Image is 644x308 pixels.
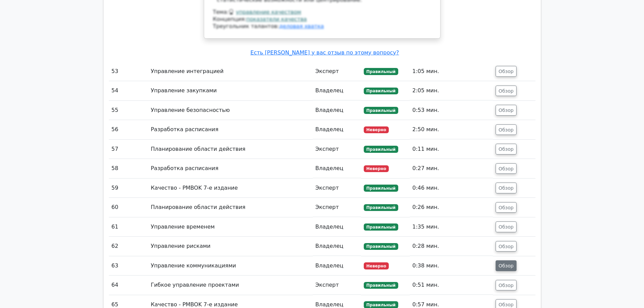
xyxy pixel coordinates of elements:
font: 0:11 мин. [412,146,439,152]
font: 0:46 мин. [412,185,439,191]
button: Обзор [496,202,517,213]
a: деловая хватка [279,23,324,29]
font: Качество - PMBOK 7-е издание [151,301,238,308]
font: Владелец [315,107,343,113]
a: показатели качества [246,16,307,22]
font: Правильный [366,225,396,230]
font: Обзор [499,224,514,230]
button: Обзор [496,124,517,135]
font: Обзор [499,185,514,191]
font: 56 [112,126,118,133]
font: 54 [112,87,118,94]
font: 0:27 мин. [412,165,439,171]
font: Управление интеграцией [151,68,223,74]
font: Планирование области действия [151,204,245,210]
font: Обзор [499,243,514,249]
button: Обзор [496,163,517,174]
font: Неверно [366,166,386,171]
font: Треугольник талантов: [213,23,279,29]
font: Концепция: [213,16,246,22]
font: 61 [112,223,118,230]
font: Обзор [499,205,514,210]
button: Обзор [496,280,517,291]
font: Владелец [315,165,343,171]
font: Эксперт [315,185,339,191]
font: Гибкое управление проектами [151,282,239,288]
font: Правильный [366,244,396,249]
font: Владелец [315,126,343,133]
font: Правильный [366,89,396,93]
button: Обзор [496,86,517,96]
font: 0:57 мин. [412,301,439,308]
font: 2:05 мин. [412,87,439,94]
font: Обзор [499,108,514,113]
font: Правильный [366,147,396,152]
button: Обзор [496,144,517,155]
font: Обзор [499,88,514,93]
font: Обзор [499,69,514,74]
font: 64 [112,282,118,288]
font: Планирование области действия [151,146,245,152]
button: Обзор [496,260,517,271]
font: Тема: [213,9,229,15]
font: Владелец [315,243,343,249]
font: Эксперт [315,146,339,152]
font: Управление временем [151,223,215,230]
font: Обзор [499,263,514,268]
font: Обзор [499,146,514,152]
font: Правильный [366,186,396,191]
font: Неверно [366,127,386,132]
font: 1:35 мин. [412,223,439,230]
font: 0:38 мин. [412,262,439,269]
font: 57 [112,146,118,152]
font: 0:26 мин. [412,204,439,210]
font: 1:05 мин. [412,68,439,74]
font: Правильный [366,108,396,113]
font: 55 [112,107,118,113]
font: Владелец [315,223,343,230]
font: Владелец [315,301,343,308]
font: Эксперт [315,204,339,210]
font: Эксперт [315,282,339,288]
font: Правильный [366,69,396,74]
font: Эксперт [315,68,339,74]
font: Обзор [499,282,514,288]
font: Правильный [366,303,396,307]
font: Управление безопасностью [151,107,230,113]
font: 0:51 мин. [412,282,439,288]
font: Качество - PMBOK 7-е издание [151,185,238,191]
a: Есть [PERSON_NAME] у вас отзыв по этому вопросу? [251,49,399,56]
font: Управление закупками [151,87,217,94]
font: 2:50 мин. [412,126,439,133]
font: 59 [112,185,118,191]
font: Разработка расписания [151,165,218,171]
button: Обзор [496,221,517,232]
font: 62 [112,243,118,249]
a: управление качеством [236,9,301,15]
font: Владелец [315,262,343,269]
font: 0:53 мин. [412,107,439,113]
font: Управление коммуникациями [151,262,236,269]
font: 65 [112,301,118,308]
font: Правильный [366,283,396,288]
font: Управление рисками [151,243,211,249]
button: Обзор [496,183,517,193]
font: 60 [112,204,118,210]
button: Обзор [496,105,517,116]
font: Обзор [499,127,514,132]
font: 0:28 мин. [412,243,439,249]
font: Обзор [499,302,514,307]
font: 63 [112,262,118,269]
font: 53 [112,68,118,74]
font: Обзор [499,166,514,171]
font: Неверно [366,264,386,268]
button: Обзор [496,66,517,77]
font: Разработка расписания [151,126,218,133]
font: 58 [112,165,118,171]
font: Правильный [366,205,396,210]
button: Обзор [496,241,517,252]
